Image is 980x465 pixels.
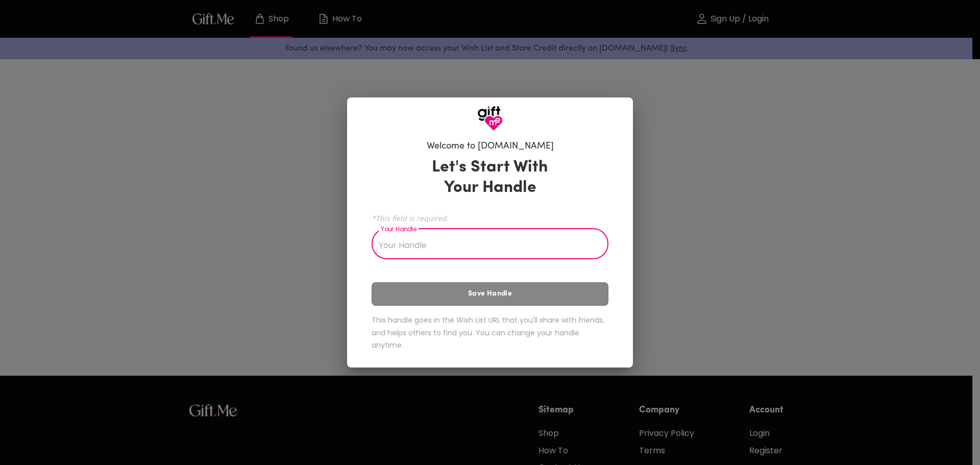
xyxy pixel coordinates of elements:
[419,157,561,198] h3: Let's Start With Your Handle
[427,140,554,153] h6: Welcome to [DOMAIN_NAME]
[477,106,503,131] img: GiftMe Logo
[372,231,597,259] input: Your Handle
[372,314,608,352] h6: This handle goes in the Wish List URL that you'll share with friends, and helps others to find yo...
[372,213,608,223] span: *This field is required.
